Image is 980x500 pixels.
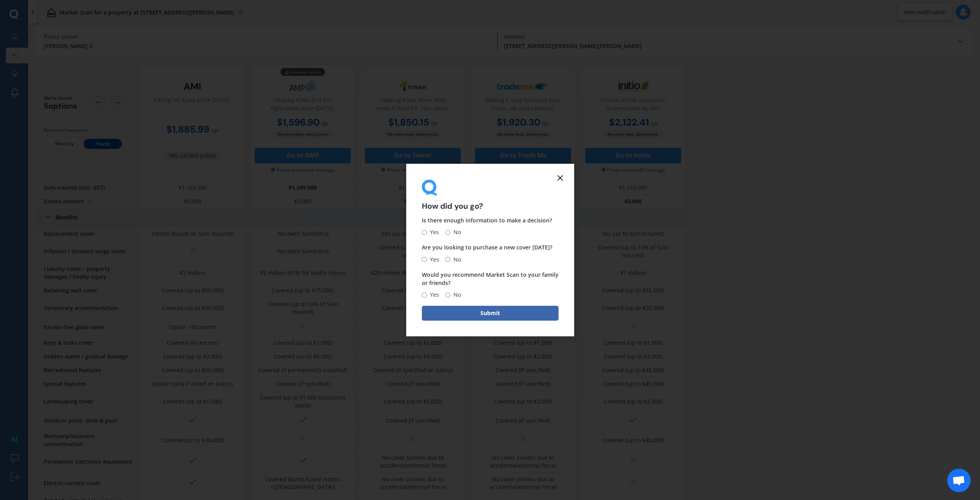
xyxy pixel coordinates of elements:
[422,230,427,235] input: Yes
[422,271,559,287] span: Would you recommend Market Scan to your family or friends?
[422,257,427,262] input: Yes
[450,255,461,264] span: No
[422,306,559,321] button: Submit
[422,292,427,297] input: Yes
[947,469,971,492] a: Open chat
[445,230,450,235] input: No
[427,255,439,264] span: Yes
[450,290,461,299] span: No
[422,179,559,210] div: How did you go?
[427,228,439,237] span: Yes
[445,257,450,262] input: No
[445,292,450,297] input: No
[422,244,552,251] span: Are you looking to purchase a new cover [DATE]?
[450,228,461,237] span: No
[427,290,439,299] span: Yes
[422,217,552,224] span: Is there enough information to make a decision?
